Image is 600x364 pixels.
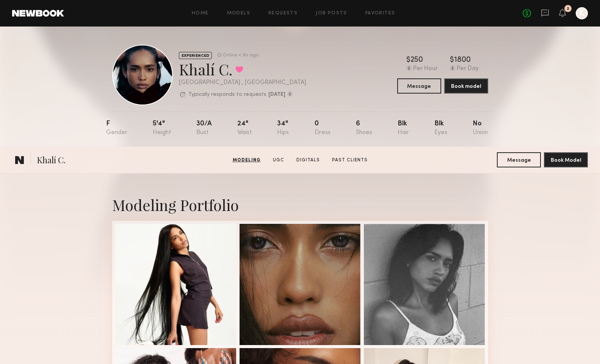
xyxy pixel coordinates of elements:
div: No [473,120,488,136]
a: UGC [270,157,287,164]
div: $ [450,56,454,64]
a: Book Model [544,156,588,163]
div: Per Day [457,66,479,72]
div: 5'4" [153,120,171,136]
span: Khalí C. [37,154,66,167]
div: 250 [410,56,423,64]
button: Book Model [544,152,588,167]
div: [GEOGRAPHIC_DATA] , [GEOGRAPHIC_DATA] [179,80,306,86]
div: 0 [315,120,331,136]
a: Job Posts [316,11,347,16]
a: Favorites [365,11,395,16]
div: Modeling Portfolio [112,195,488,215]
a: Requests [268,11,298,16]
div: Blk [398,120,409,136]
div: Online < 1hr ago [223,53,258,58]
div: 6 [356,120,372,136]
div: $ [406,56,410,64]
a: Home [192,11,209,16]
a: Past Clients [329,157,371,164]
a: Models [227,11,250,16]
div: 24" [237,120,252,136]
p: Typically responds to requests [188,92,266,97]
div: Blk [434,120,447,136]
div: Per Hour [413,66,438,72]
div: Khalí C. [179,59,306,79]
a: K [576,7,588,19]
a: Modeling [230,157,264,164]
button: Message [397,78,441,94]
b: [DATE] [268,92,285,97]
div: 1800 [454,56,471,64]
button: Book model [444,78,488,94]
button: Message [497,152,541,167]
div: EXPERIENCED [179,52,212,59]
div: 30/a [196,120,212,136]
a: Digitals [293,157,323,164]
div: F [106,120,127,136]
div: 2 [567,7,569,11]
div: 34" [277,120,289,136]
